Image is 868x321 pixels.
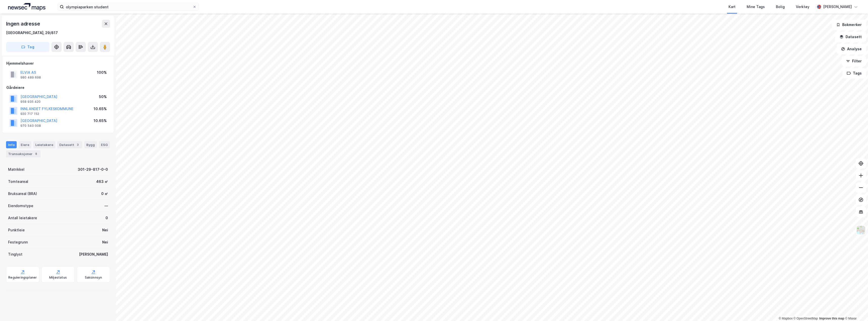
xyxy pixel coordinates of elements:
[842,56,866,66] button: Filter
[8,276,37,280] div: Reguleringsplaner
[6,20,41,28] div: Ingen adresse
[843,297,868,321] iframe: Chat Widget
[779,317,793,320] a: Mapbox
[843,297,868,321] div: Kontrollprogram for chat
[75,142,80,147] div: 3
[20,124,41,128] div: 970 540 008
[34,151,39,156] div: 8
[8,179,28,185] div: Tomteareal
[856,225,866,235] img: Z
[96,179,108,185] div: 463 ㎡
[20,112,39,116] div: 920 717 152
[6,30,58,36] div: [GEOGRAPHIC_DATA], 29/817
[6,60,110,66] div: Hjemmelshaver
[105,215,108,221] div: 0
[64,3,193,11] input: Søk på adresse, matrikkel, gårdeiere, leietakere eller personer
[837,44,866,54] button: Analyse
[102,239,108,245] div: Nei
[85,276,102,280] div: Saksinnsyn
[819,317,844,320] a: Improve this map
[8,251,22,257] div: Tinglyst
[8,227,25,233] div: Punktleie
[99,94,107,100] div: 50%
[8,191,37,197] div: Bruksareal (BRA)
[6,150,41,157] div: Transaksjoner
[8,215,37,221] div: Antall leietakere
[6,42,49,52] button: Tag
[8,239,28,245] div: Festegrunn
[49,276,67,280] div: Miljøstatus
[843,68,866,78] button: Tags
[747,4,765,10] div: Mine Tags
[101,191,108,197] div: 0 ㎡
[33,141,55,148] div: Leietakere
[835,32,866,42] button: Datasett
[19,141,31,148] div: Eiere
[8,166,24,172] div: Matrikkel
[20,76,41,80] div: 980 489 698
[796,4,809,10] div: Verktøy
[6,85,110,91] div: Gårdeiere
[832,20,866,30] button: Bokmerker
[102,227,108,233] div: Nei
[8,3,45,11] img: logo.a4113a55bc3d86da70a041830d287a7e.svg
[823,4,852,10] div: [PERSON_NAME]
[104,203,108,209] div: —
[776,4,785,10] div: Bolig
[57,141,82,148] div: Datasett
[8,203,33,209] div: Eiendomstype
[84,141,97,148] div: Bygg
[794,317,818,320] a: OpenStreetMap
[6,141,17,148] div: Info
[728,4,736,10] div: Kart
[97,69,107,76] div: 100%
[79,251,108,257] div: [PERSON_NAME]
[99,141,110,148] div: ESG
[94,118,107,124] div: 10.65%
[94,106,107,112] div: 10.65%
[78,166,108,172] div: 301-29-817-0-0
[20,100,41,104] div: 958 935 420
